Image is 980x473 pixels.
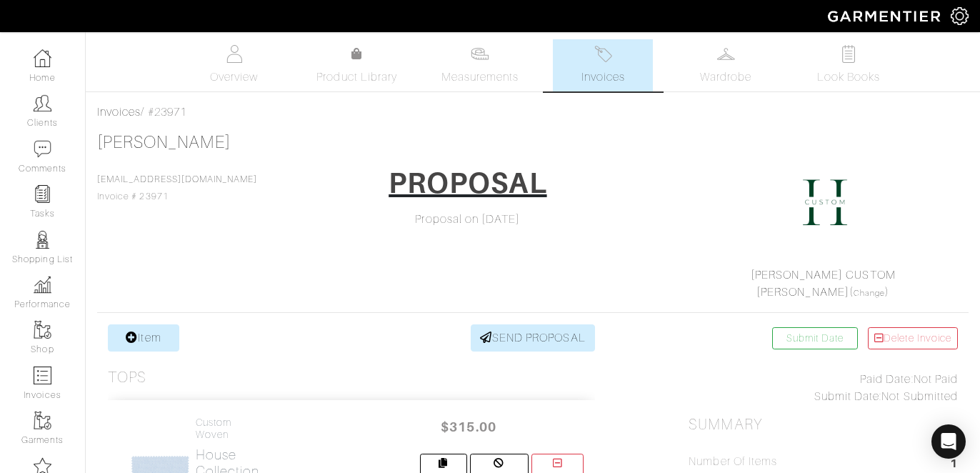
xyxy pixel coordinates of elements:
span: Invoice # 23971 [97,174,257,201]
div: / #23971 [97,104,969,121]
div: Open Intercom Messenger [931,424,966,459]
a: Item [108,324,179,352]
a: Invoices [97,106,141,119]
img: orders-27d20c2124de7fd6de4e0e44c1d41de31381a507db9b33961299e4e07d508b8c.svg [594,45,612,63]
a: Product Library [307,46,407,86]
h5: Number of Items [689,455,777,469]
img: garments-icon-b7da505a4dc4fd61783c78ac3ca0ef83fa9d6f193b1c9dc38574b1d14d53ca28.png [34,412,51,429]
img: todo-9ac3debb85659649dc8f770b8b6100bb5dab4b48dedcbae339e5042a72dfd3cc.svg [840,45,858,63]
a: Change [854,289,885,297]
div: Not Paid Not Submitted [689,371,958,405]
a: Overview [184,39,284,91]
span: Paid Date: [860,373,914,386]
img: clients-icon-6bae9207a08558b7cb47a8932f037763ab4055f8c8b6bfacd5dc20c3e0201464.png [34,94,51,112]
img: garmentier-logo-header-white-b43fb05a5012e4ada735d5af1a66efaba907eab6374d6393d1fbf88cb4ef424d.png [821,4,951,29]
img: wardrobe-487a4870c1b7c33e795ec22d11cfc2ed9d08956e64fb3008fe2437562e282088.svg [717,45,735,63]
h2: Summary [689,416,958,434]
a: Invoices [553,39,653,91]
img: measurements-466bbee1fd09ba9460f595b01e5d73f9e2bff037440d3c8f018324cb6cdf7a4a.svg [471,45,489,63]
img: basicinfo-40fd8af6dae0f16599ec9e87c0ef1c0a1fdea2edbe929e3d69a839185d80c458.svg [225,45,243,63]
img: Xu4pDjgfsNsX2exS7cacv7QJ.png [789,166,861,238]
img: reminder-icon-8004d30b9f0a5d33ae49ab947aed9ed385cf756f9e5892f1edd6e32f2345188e.png [34,185,51,203]
span: Invoices [581,69,625,86]
img: orders-icon-0abe47150d42831381b5fb84f609e132dff9fe21cb692f30cb5eec754e2cba89.png [34,367,51,384]
a: [PERSON_NAME] CUSTOM [751,269,896,282]
span: Submit Date: [814,390,882,403]
span: $315.00 [426,412,511,442]
img: gear-icon-white-bd11855cb880d31180b6d7d6211b90ccbf57a29d726f0c71d8c61bd08dd39cc2.png [951,7,969,25]
h3: Tops [108,369,146,387]
img: dashboard-icon-dbcd8f5a0b271acd01030246c82b418ddd0df26cd7fceb0bd07c9910d44c42f6.png [34,49,51,67]
img: garments-icon-b7da505a4dc4fd61783c78ac3ca0ef83fa9d6f193b1c9dc38574b1d14d53ca28.png [34,321,51,339]
span: Product Library [316,69,397,86]
a: PROPOSAL [379,161,556,211]
h1: PROPOSAL [389,166,546,200]
img: stylists-icon-eb353228a002819b7ec25b43dbf5f0378dd9e0616d9560372ff212230b889e62.png [34,231,51,249]
a: [EMAIL_ADDRESS][DOMAIN_NAME] [97,174,257,184]
div: Proposal on [DATE] [334,211,603,228]
a: Measurements [430,39,531,91]
img: comment-icon-a0a6a9ef722e966f86d9cbdc48e553b5cf19dbc54f86b18d962a5391bc8f6eb6.png [34,140,51,158]
a: Look Books [799,39,899,91]
h4: Custom Woven [196,417,260,441]
span: Overview [210,69,258,86]
span: Wardrobe [700,69,751,86]
a: [PERSON_NAME] [756,286,849,299]
span: Measurements [441,69,519,86]
span: Look Books [817,69,881,86]
a: [PERSON_NAME] [97,133,231,151]
a: Delete Invoice [868,327,958,349]
a: Submit Date [772,327,858,349]
a: SEND PROPOSAL [471,324,595,352]
div: ( ) [694,267,951,301]
a: Wardrobe [676,39,776,91]
img: graph-8b7af3c665d003b59727f371ae50e7771705bf0c487971e6e97d053d13c5068d.png [34,276,51,294]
